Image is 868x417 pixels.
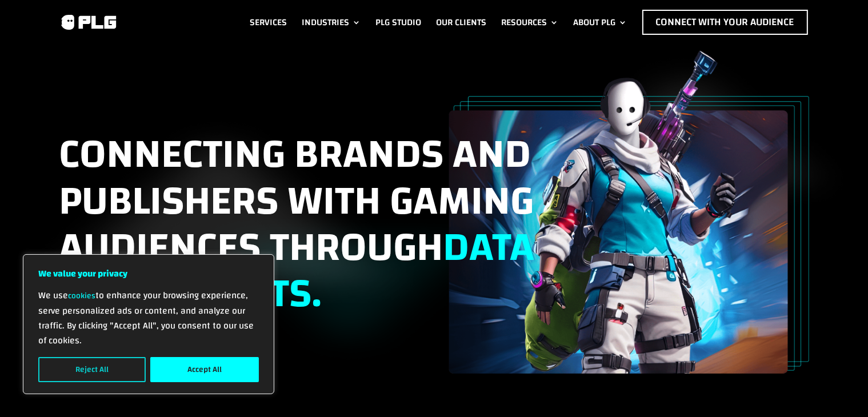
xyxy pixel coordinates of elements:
[642,10,808,35] a: Connect with Your Audience
[811,362,868,417] iframe: Chat Widget
[38,266,259,281] p: We value your privacy
[59,210,535,331] span: data and insights.
[437,10,487,35] a: Our Clients
[59,117,535,331] span: Connecting brands and publishers with gaming audiences through
[376,10,422,35] a: PLG Studio
[502,10,559,35] a: Resources
[68,288,95,303] a: cookies
[250,10,287,35] a: Services
[23,254,274,394] div: We value your privacy
[38,357,146,382] button: Reject All
[38,288,259,348] p: We use to enhance your browsing experience, serve personalized ads or content, and analyze our tr...
[302,10,361,35] a: Industries
[150,357,259,382] button: Accept All
[574,10,627,35] a: About PLG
